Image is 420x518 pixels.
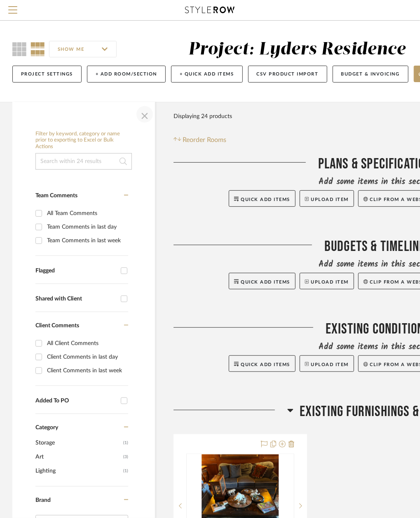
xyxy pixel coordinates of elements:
div: Client Comments in last day [47,350,126,364]
button: + Add Room/Section [87,66,166,83]
button: Quick Add Items [229,355,296,372]
span: (3) [123,450,128,464]
span: Art [35,450,121,464]
button: Upload Item [300,355,354,372]
span: Quick Add Items [241,197,290,202]
span: Quick Add Items [241,280,290,284]
button: Reorder Rooms [174,135,227,145]
button: Quick Add Items [229,190,296,207]
div: Team Comments in last day [47,220,126,234]
button: Close [136,106,153,123]
button: Budget & Invoicing [333,66,408,83]
span: Lighting [35,464,121,478]
div: Shared with Client [35,296,117,303]
button: + Quick Add Items [171,66,243,83]
input: Search within 24 results [35,153,132,170]
button: Upload Item [300,273,354,289]
span: Brand [35,497,51,503]
div: Added To PO [35,397,117,404]
h6: Filter by keyword, category or name prior to exporting to Excel or Bulk Actions [35,131,132,150]
span: Client Comments [35,323,79,329]
span: Reorder Rooms [183,135,227,145]
span: (1) [123,436,128,449]
span: Team Comments [35,193,77,199]
div: Project: Lyders Residence [188,41,406,58]
div: Displaying 24 products [174,108,232,125]
button: Upload Item [300,190,354,207]
div: All Client Comments [47,337,126,350]
div: Team Comments in last week [47,234,126,247]
div: Flagged [35,267,117,274]
div: Client Comments in last week [47,364,126,377]
button: CSV Product Import [248,66,327,83]
span: Quick Add Items [241,362,290,367]
span: Category [35,424,58,431]
span: Storage [35,436,121,450]
button: Quick Add Items [229,273,296,289]
button: Project Settings [12,66,82,83]
span: (1) [123,464,128,478]
div: All Team Comments [47,207,126,220]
